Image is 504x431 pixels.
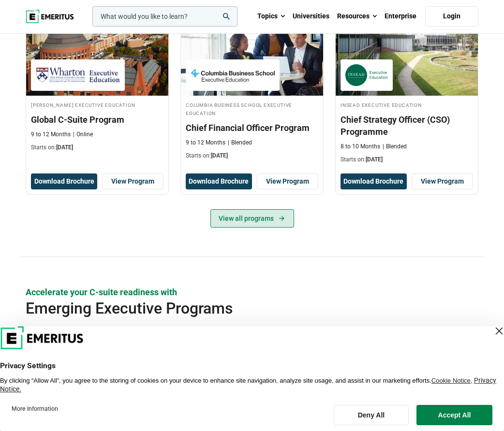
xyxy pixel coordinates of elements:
h4: [PERSON_NAME] Executive Education [31,101,163,109]
p: Starts on: [186,152,318,160]
h4: INSEAD Executive Education [341,101,473,109]
button: Download Brochure [341,173,407,190]
img: INSEAD Executive Education [345,64,388,86]
p: 9 to 12 Months [31,130,71,139]
p: Online [73,130,93,139]
a: View Program [257,173,318,190]
a: View Program [102,173,163,190]
p: Blended [383,143,407,151]
button: Download Brochure [31,173,97,190]
p: Starts on: [341,156,473,164]
p: Accelerate your C-suite readiness with [26,286,478,298]
p: 9 to 12 Months [186,139,225,147]
a: View Program [412,173,473,190]
p: Blended [228,139,252,147]
button: Download Brochure [186,173,252,190]
h3: Global C-Suite Program [31,114,163,126]
p: Starts on: [31,144,163,152]
h3: Chief Strategy Officer (CSO) Programme [341,114,473,138]
span: [DATE] [366,156,383,163]
img: Columbia Business School Executive Education [191,64,275,86]
img: Wharton Executive Education [36,64,120,86]
h3: Chief Financial Officer Program [186,122,318,134]
a: View all programs [210,209,294,228]
a: Login [425,6,478,27]
h4: Columbia Business School Executive Education [186,101,318,117]
p: 8 to 10 Months [341,143,380,151]
span: [DATE] [211,152,228,159]
input: woocommerce-product-search-field-0 [92,6,237,27]
h2: Emerging Executive Programs [26,299,433,318]
span: [DATE] [56,144,73,151]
